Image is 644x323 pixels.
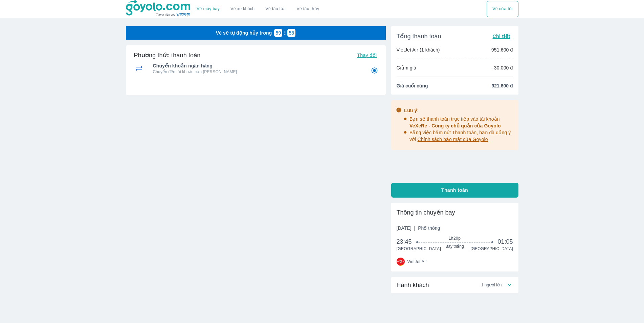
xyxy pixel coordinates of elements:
span: 1h20p [417,236,492,241]
span: Hành khách [397,281,429,289]
p: : [282,29,287,36]
div: Thông tin chuyến bay [397,208,513,217]
span: Giá cuối cùng [397,82,428,89]
span: Thanh toán [441,187,468,194]
p: Vé sẽ tự động hủy trong [216,29,272,36]
span: Chi tiết [492,34,510,39]
span: Phổ thông [418,225,440,231]
span: VeXeRe - Công ty chủ quản của Goyolo [409,123,501,128]
a: Vé tàu lửa [260,1,291,17]
div: choose transportation mode [487,1,518,17]
span: 23:45 [397,238,418,246]
button: Thay đổi [354,51,379,60]
p: 951.600 đ [491,46,513,53]
a: Vé xe khách [230,6,254,12]
img: Chuyển khoản ngân hàng [134,64,144,73]
span: [DATE] [397,225,440,231]
p: 58 [289,29,294,36]
span: Bay thẳng [417,244,492,249]
p: Bằng việc bấm nút Thanh toán, bạn đã đồng ý với [409,129,514,143]
span: Chính sách bảo mật của Goyolo [418,137,488,142]
button: Chi tiết [490,32,513,41]
span: VietJet Air [407,259,427,264]
span: Thay đổi [357,53,377,58]
span: Bạn sẽ thanh toán trực tiếp vào tài khoản [409,116,501,128]
a: Vé máy bay [197,6,220,12]
p: 59 [276,29,281,36]
div: Lưu ý: [404,107,514,114]
span: Chuyển khoản ngân hàng [153,62,361,69]
p: VietJet Air (1 khách) [397,46,440,53]
span: | [414,225,416,231]
span: 921.600 đ [491,82,513,89]
h6: Phương thức thanh toán [134,51,201,59]
p: Giảm giá [397,64,416,71]
span: 01:05 [497,238,513,246]
button: Vé tàu thủy [291,1,325,17]
p: Chuyển đến tài khoản của [PERSON_NAME] [153,69,361,75]
button: Vé của tôi [487,1,518,17]
div: choose transportation mode [191,1,325,17]
button: Thanh toán [391,183,518,198]
span: 1 người lớn [481,282,502,288]
span: Tổng thanh toán [397,32,441,40]
div: Chuyển khoản ngân hàngChuyển khoản ngân hàngChuyển đến tài khoản của [PERSON_NAME] [134,60,378,77]
p: - 30.000 đ [491,64,513,71]
div: Hành khách1 người lớn [391,277,518,293]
